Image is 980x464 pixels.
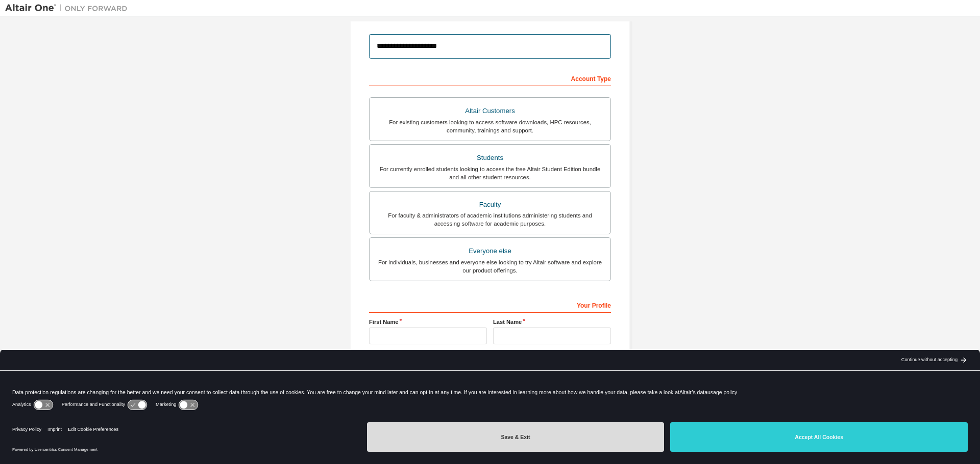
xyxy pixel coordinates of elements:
div: For faculty & administrators of academic institutions administering students and accessing softwa... [376,211,604,228]
div: Students [376,151,604,165]
div: Faculty [376,198,604,212]
div: For existing customers looking to access software downloads, HPC resources, community, trainings ... [376,118,604,134]
label: First Name [369,318,487,326]
div: Your Profile [369,296,611,313]
div: Altair Customers [376,104,604,118]
div: For currently enrolled students looking to access the free Altair Student Edition bundle and all ... [376,165,604,181]
div: Account Type [369,70,611,86]
div: For individuals, businesses and everyone else looking to try Altair software and explore our prod... [376,258,604,275]
div: Everyone else [376,244,604,258]
label: Last Name [493,318,611,326]
img: Altair One [5,3,133,13]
